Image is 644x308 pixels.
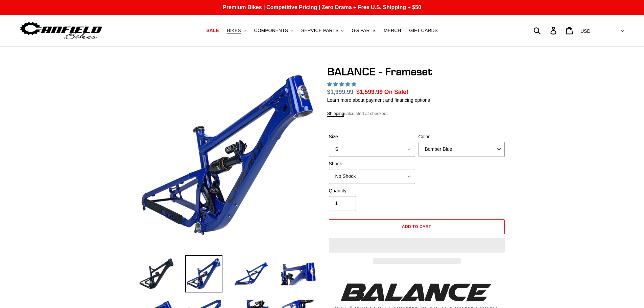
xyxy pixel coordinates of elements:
a: SALE [203,26,222,35]
img: Canfield Bikes [19,20,103,41]
a: Learn more about payment and financing options [327,97,430,103]
a: GIFT CARDS [406,26,441,35]
div: calculated at checkout. [327,110,506,117]
img: Load image into Gallery viewer, BALANCE - Frameset [233,255,270,292]
span: SERVICE PARTS [301,28,338,33]
a: Shipping [327,111,344,117]
img: Load image into Gallery viewer, BALANCE - Frameset [280,255,317,292]
label: Shock [329,160,415,167]
span: MERCH [384,28,401,33]
span: BIKES [227,28,241,33]
a: GG PARTS [348,26,379,35]
span: GIFT CARDS [409,28,438,33]
input: Search [537,23,554,38]
h1: BALANCE - Frameset [327,65,506,78]
span: Add to cart [402,224,431,229]
a: MERCH [380,26,404,35]
span: COMPONENTS [254,28,288,33]
label: Size [329,133,415,140]
button: Add to cart [329,219,505,234]
label: Color [419,133,505,140]
s: $1,999.99 [327,89,354,95]
img: Load image into Gallery viewer, BALANCE - Frameset [185,255,222,292]
span: On Sale! [384,88,408,96]
img: Load image into Gallery viewer, BALANCE - Frameset [138,255,175,292]
button: COMPONENTS [251,26,296,35]
img: BALANCE - Frameset [139,67,316,243]
span: $1,599.99 [356,89,383,95]
button: SERVICE PARTS [298,26,347,35]
span: SALE [206,28,219,33]
button: BIKES [223,26,249,35]
span: GG PARTS [352,28,376,33]
label: Quantity [329,187,415,194]
span: 5.00 stars [327,81,358,87]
